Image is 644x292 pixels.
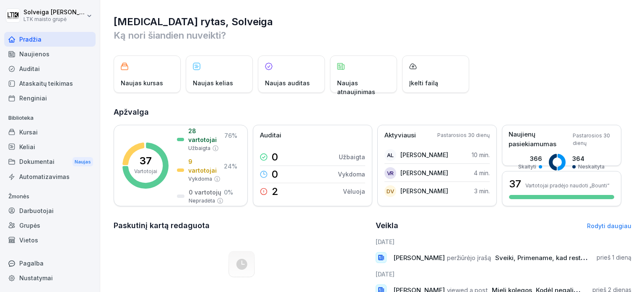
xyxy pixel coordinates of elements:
[4,233,96,247] a: Vietos
[224,132,232,139] font: 76
[339,153,365,160] font: Užbaigta
[400,151,448,158] font: [PERSON_NAME]
[376,271,395,278] font: [DATE]
[19,65,40,72] font: Auditai
[140,155,152,167] font: 37
[272,185,278,197] font: 2
[19,274,53,281] font: Nustatymai
[343,188,365,195] font: Vėluoja
[188,158,217,174] font: 9 vartotojai
[272,168,278,180] font: 0
[393,254,445,262] font: [PERSON_NAME]
[437,132,490,138] font: Pastarosios 30 dienų
[19,237,38,244] font: Vietos
[400,169,448,176] font: [PERSON_NAME]
[387,170,394,176] font: VR
[376,238,395,245] font: [DATE]
[518,163,536,170] font: Skaityti
[8,193,29,200] font: Žmonės
[19,95,47,102] font: Renginiai
[134,168,157,174] font: Vartotojai
[19,260,44,267] font: Pagalba
[188,176,212,182] font: Vykdoma
[224,163,232,170] font: 24
[114,221,210,230] font: Paskutinį kartą redaguota
[387,188,394,195] font: DV
[587,222,631,229] a: Rodyti daugiau
[189,197,215,204] font: Nepradėta
[573,132,610,146] font: Pastarosios 30 dienų
[4,169,96,184] a: Automatizavimas
[4,91,96,105] a: Renginiai
[8,114,34,121] font: Biblioteka
[525,182,609,189] font: Vartotojai pradėjo naudoti „Bounti“
[23,8,49,16] font: Solveiga
[338,171,365,178] font: Vykdoma
[4,32,96,47] a: Pradžia
[188,145,210,151] font: Užbaigta
[19,158,55,165] font: Dokumentai
[447,254,491,262] font: peržiūrėjo įrašą
[19,222,40,229] font: Grupės
[400,187,448,195] font: [PERSON_NAME]
[4,271,96,285] a: Nustatymai
[530,155,542,162] font: 366
[4,139,96,154] a: Keliai
[572,155,584,162] font: 364
[4,47,96,61] a: Naujienos
[19,36,42,43] font: Pradžia
[472,151,490,158] font: 10 min.
[597,254,631,261] font: prieš 1 dieną
[4,203,96,218] a: Darbuotojai
[188,127,217,143] font: 28 vartotojai
[4,154,96,170] a: DokumentaiNaujas
[224,189,228,196] font: 0
[19,129,38,136] font: Kursai
[19,207,54,214] font: Darbuotojai
[578,163,605,170] font: Neskaityta
[121,79,163,87] font: Naujas kursas
[19,50,49,58] font: Naujienos
[114,16,273,28] font: [MEDICAL_DATA] rytas, Solveiga
[337,79,375,95] font: Naujas atnaujinimas
[19,80,73,87] font: Ataskaitų teikimas
[4,125,96,139] a: Kursai
[474,169,490,176] font: 4 min.
[19,143,35,150] font: Keliai
[232,163,237,170] font: %
[4,61,96,76] a: Auditai
[272,151,278,163] font: 0
[384,131,416,139] font: Aktyviausi
[260,131,281,139] font: Auditai
[193,79,233,87] font: Naujas kelias
[4,76,96,91] a: Ataskaitų teikimas
[19,173,70,180] font: Automatizavimas
[409,79,438,87] font: Įkelti failą
[75,159,91,165] font: Naujas
[228,189,233,196] font: %
[23,16,67,22] font: LTK maisto grupė
[265,79,310,87] font: Naujas auditas
[51,8,99,16] font: [PERSON_NAME]
[189,189,221,196] font: 0 vartotojų
[509,178,521,190] font: 37
[114,30,226,41] font: Ką nori šiandien nuveikti?
[114,108,149,116] font: Apžvalga
[376,221,398,230] font: Veikla
[4,218,96,233] a: Grupės
[232,132,237,139] font: %
[509,130,556,148] font: Naujienų pasiekiamumas
[387,152,393,158] font: AL
[474,187,490,195] font: 3 min.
